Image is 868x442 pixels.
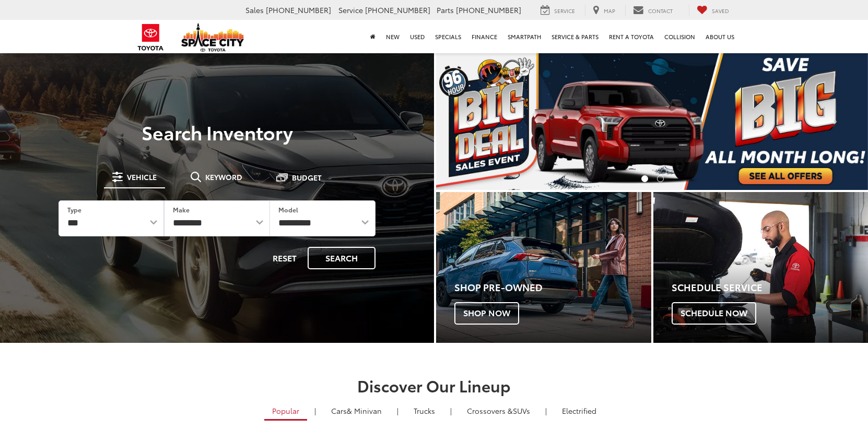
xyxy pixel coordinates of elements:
span: Shop Now [454,302,519,324]
label: Make [173,205,190,214]
span: [PHONE_NUMBER] [456,5,521,15]
li: | [394,405,401,416]
a: Shop Pre-Owned Shop Now [436,192,651,342]
span: Contact [648,7,673,15]
span: Crossovers & [467,405,513,416]
h2: Discover Our Lineup [66,377,802,394]
section: Carousel section with vehicle pictures - may contain disclaimers. [436,52,868,190]
span: Saved [712,7,729,15]
a: Cars [323,402,390,420]
li: | [448,405,454,416]
img: Toyota [131,20,170,54]
span: Vehicle [127,173,157,181]
label: Type [67,205,81,214]
div: Toyota [436,192,651,342]
span: & Minivan [347,405,382,416]
button: Reset [264,247,306,269]
span: Map [604,7,615,15]
h4: Shop Pre-Owned [454,282,651,293]
a: Service & Parts [546,20,604,53]
a: Contact [625,5,681,16]
span: Schedule Now [672,302,756,324]
a: Finance [466,20,502,53]
span: Service [554,7,575,15]
a: Collision [659,20,700,53]
a: Popular [264,402,307,421]
h3: Search Inventory [44,122,390,142]
a: Service [533,5,583,16]
span: Service [338,5,363,15]
div: carousel slide number 1 of 2 [436,52,868,190]
a: Rent a Toyota [604,20,659,53]
li: Go to slide number 2. [657,175,664,182]
span: Parts [437,5,454,15]
a: Specials [430,20,466,53]
img: Space City Toyota [181,23,244,52]
a: SmartPath [502,20,546,53]
li: | [543,405,549,416]
a: SUVs [459,402,538,420]
a: New [381,20,405,53]
a: Used [405,20,430,53]
button: Search [308,247,376,269]
li: | [312,405,319,416]
img: Big Deal Sales Event [436,52,868,190]
span: Budget [292,174,322,181]
button: Click to view previous picture. [436,73,501,169]
li: Go to slide number 1. [641,175,648,182]
a: Map [585,5,623,16]
span: Sales [245,5,264,15]
a: Home [365,20,381,53]
a: Electrified [554,402,604,420]
a: Trucks [406,402,443,420]
label: Model [278,205,298,214]
a: About Us [700,20,740,53]
span: [PHONE_NUMBER] [266,5,331,15]
span: Keyword [205,173,242,181]
a: My Saved Vehicles [689,5,737,16]
button: Click to view next picture. [803,73,868,169]
span: [PHONE_NUMBER] [365,5,430,15]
